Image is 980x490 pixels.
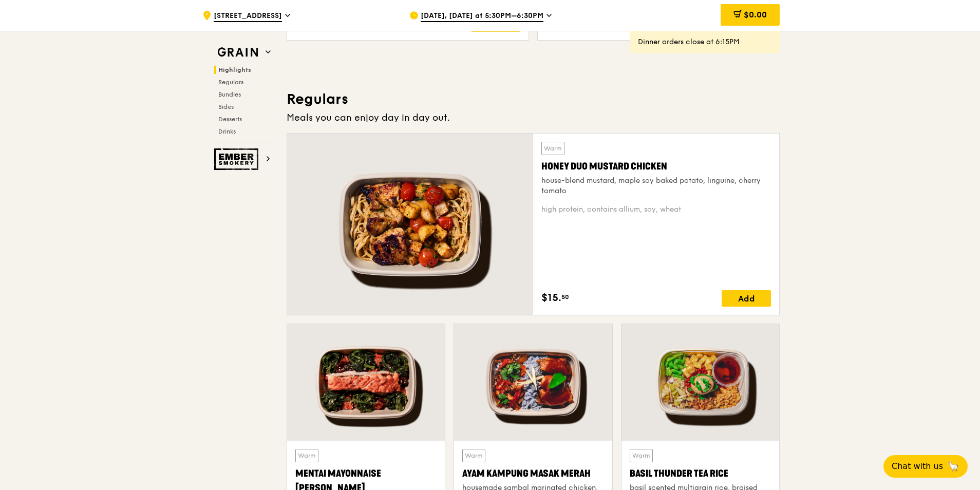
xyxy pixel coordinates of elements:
[722,290,771,307] div: Add
[630,449,653,462] div: Warm
[214,43,261,62] img: Grain web logo
[630,466,771,481] div: Basil Thunder Tea Rice
[541,159,771,174] div: Honey Duo Mustard Chicken
[287,110,780,125] div: Meals you can enjoy day in day out.
[462,449,485,462] div: Warm
[462,466,604,481] div: Ayam Kampung Masak Merah
[561,293,569,301] span: 50
[947,460,959,473] span: 🦙
[287,90,780,108] h3: Regulars
[295,449,318,462] div: Warm
[541,204,771,215] div: high protein, contains allium, soy, wheat
[214,148,261,170] img: Ember Smokery web logo
[218,116,242,123] span: Desserts
[471,15,520,32] div: Add
[218,103,234,110] span: Sides
[218,66,251,73] span: Highlights
[883,455,968,478] button: Chat with us🦙
[541,176,771,196] div: house-blend mustard, maple soy baked potato, linguine, cherry tomato
[541,290,561,306] span: $15.
[541,142,564,155] div: Warm
[218,91,241,98] span: Bundles
[218,79,243,86] span: Regulars
[744,10,767,20] span: $0.00
[214,11,282,22] span: [STREET_ADDRESS]
[892,460,943,473] span: Chat with us
[638,37,771,47] div: Dinner orders close at 6:15PM
[218,128,236,135] span: Drinks
[421,11,543,22] span: [DATE], [DATE] at 5:30PM–6:30PM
